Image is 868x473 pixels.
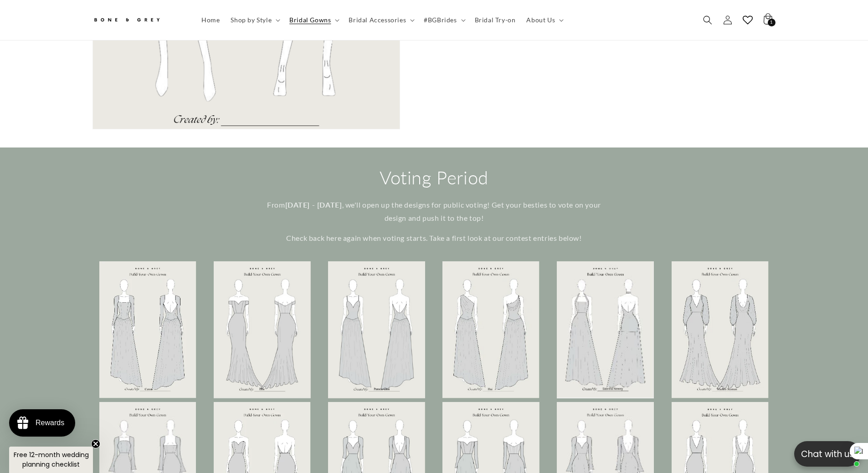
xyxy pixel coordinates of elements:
div: Rewards [36,419,64,427]
span: Home [201,16,220,24]
span: Shop by Style [231,16,272,24]
h2: Voting Period [257,166,612,189]
span: #BGBrides [424,16,457,24]
img: Bone and Grey Bridal [92,13,161,28]
span: Free 12-month wedding planning checklist [14,450,89,469]
span: Bridal Accessories [349,16,406,24]
span: 1 [770,19,773,26]
summary: #BGBrides [418,10,469,30]
p: Check back here again when voting starts. Take a first look at our contest entries below! [257,232,612,245]
p: From , we'll open up the designs for public voting! Get your besties to vote on your design and p... [257,198,612,225]
span: About Us [526,16,555,24]
button: Open chatbox [794,441,861,467]
p: Chat with us [794,448,861,461]
summary: Shop by Style [225,10,284,30]
span: Bridal Gowns [289,16,331,24]
button: Close teaser [91,439,100,448]
span: Bridal Try-on [475,16,516,24]
a: Home [196,10,225,30]
summary: Bridal Gowns [284,10,343,30]
summary: Search [698,10,718,30]
div: Free 12-month wedding planning checklistClose teaser [9,447,93,473]
a: Bone and Grey Bridal [89,9,187,31]
summary: About Us [521,10,567,30]
a: Bridal Try-on [469,10,521,30]
strong: [DATE] - [DATE] [285,200,342,209]
summary: Bridal Accessories [343,10,418,30]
